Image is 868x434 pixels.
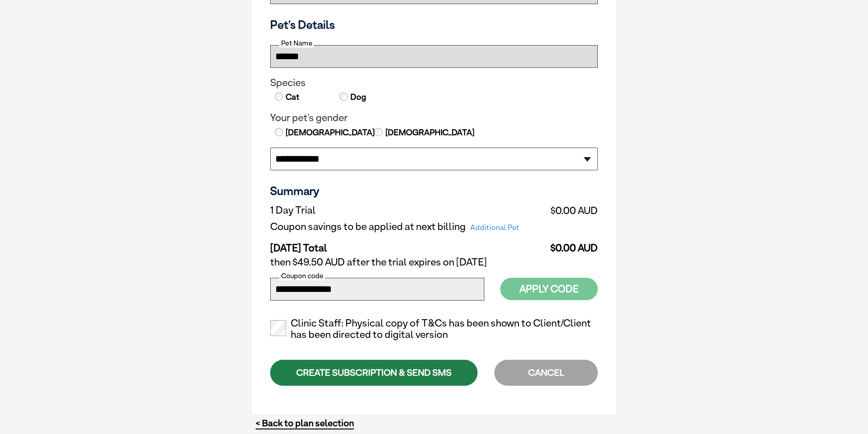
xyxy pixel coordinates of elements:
[279,272,325,280] label: Coupon code
[544,202,598,219] td: $0.00 AUD
[270,77,598,89] legend: Species
[270,184,598,198] h3: Summary
[270,360,478,386] div: CREATE SUBSCRIPTION & SEND SMS
[544,235,598,254] td: $0.00 AUD
[270,235,544,254] td: [DATE] Total
[267,18,601,31] h3: Pet's Details
[270,219,544,235] td: Coupon savings to be applied at next billing
[466,221,524,234] span: Additional Pet
[494,360,598,386] div: CANCEL
[270,317,598,341] label: Clinic Staff: Physical copy of T&Cs has been shown to Client/Client has been directed to digital ...
[270,320,286,336] input: Clinic Staff: Physical copy of T&Cs has been shown to Client/Client has been directed to digital ...
[270,254,598,271] td: then $49.50 AUD after the trial expires on [DATE]
[270,112,598,124] legend: Your pet's gender
[256,418,354,429] a: < Back to plan selection
[270,202,544,219] td: 1 Day Trial
[500,278,598,300] button: Apply Code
